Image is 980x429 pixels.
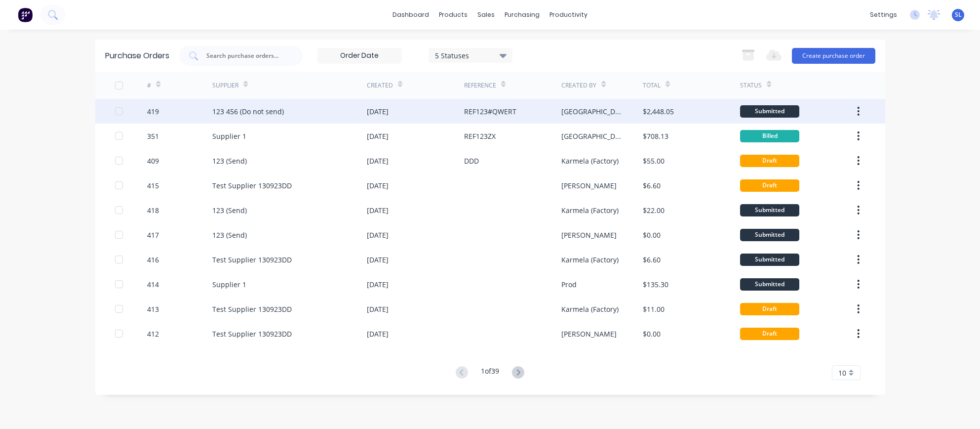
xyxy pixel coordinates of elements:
div: 409 [147,156,159,166]
div: 418 [147,205,159,215]
div: Billed [740,130,799,142]
div: [PERSON_NAME] [561,329,617,339]
div: $22.00 [643,205,665,215]
div: [DATE] [367,180,389,191]
button: Create purchase order [792,48,875,64]
span: 10 [838,368,846,378]
div: Submitted [740,229,799,241]
div: [DATE] [367,279,389,290]
div: 123 456 (Do not send) [212,106,284,117]
div: 417 [147,230,159,240]
div: $0.00 [643,230,661,240]
div: Submitted [740,278,799,291]
div: Purchase Orders [105,50,169,62]
div: Karmela (Factory) [561,255,619,265]
div: 351 [147,131,159,141]
div: Draft [740,328,799,340]
div: Reference [464,81,496,90]
div: 1 of 39 [481,366,499,380]
div: 123 (Send) [212,156,247,166]
div: [PERSON_NAME] [561,180,617,191]
div: $55.00 [643,156,665,166]
div: products [434,7,472,22]
div: Prod [561,279,577,290]
div: [DATE] [367,106,389,117]
div: $135.30 [643,279,668,290]
div: Karmela (Factory) [561,156,619,166]
div: $6.60 [643,180,661,191]
div: $708.13 [643,131,668,141]
span: SL [955,10,962,19]
div: Karmela (Factory) [561,304,619,314]
div: DDD [464,156,479,166]
div: $6.60 [643,255,661,265]
div: [DATE] [367,205,389,215]
img: Factory [18,7,33,22]
div: [DATE] [367,255,389,265]
div: [GEOGRAPHIC_DATA] (From Factory) [561,106,623,117]
div: 412 [147,329,159,339]
input: Search purchase orders... [205,51,287,61]
div: [PERSON_NAME] [561,230,617,240]
div: Draft [740,155,799,167]
div: Supplier [212,81,238,90]
div: $11.00 [643,304,665,314]
div: Submitted [740,254,799,266]
div: $2,448.05 [643,106,674,117]
div: Supplier 1 [212,131,246,141]
div: [DATE] [367,131,389,141]
a: dashboard [388,7,434,22]
div: [GEOGRAPHIC_DATA] (From Factory) [561,131,623,141]
div: 123 (Send) [212,205,247,215]
div: # [147,81,151,90]
div: 414 [147,279,159,290]
div: purchasing [500,7,545,22]
div: Test Supplier 130923DD [212,180,292,191]
div: Submitted [740,105,799,118]
div: Created [367,81,393,90]
div: REF123#QWERT [464,106,516,117]
div: Total [643,81,661,90]
div: Created By [561,81,596,90]
div: REF123ZX [464,131,496,141]
div: Draft [740,303,799,315]
div: 415 [147,180,159,191]
div: 413 [147,304,159,314]
div: Supplier 1 [212,279,246,290]
div: Status [740,81,762,90]
div: Karmela (Factory) [561,205,619,215]
div: [DATE] [367,156,389,166]
div: sales [472,7,500,22]
div: Test Supplier 130923DD [212,255,292,265]
div: [DATE] [367,230,389,240]
div: Test Supplier 130923DD [212,329,292,339]
div: Test Supplier 130923DD [212,304,292,314]
div: 416 [147,255,159,265]
div: 5 Statuses [435,50,506,60]
div: 123 (Send) [212,230,247,240]
div: Submitted [740,204,799,216]
div: settings [865,7,902,22]
div: 419 [147,106,159,117]
div: [DATE] [367,304,389,314]
input: Order Date [318,48,401,63]
div: productivity [545,7,592,22]
div: Draft [740,179,799,192]
div: [DATE] [367,329,389,339]
div: $0.00 [643,329,661,339]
